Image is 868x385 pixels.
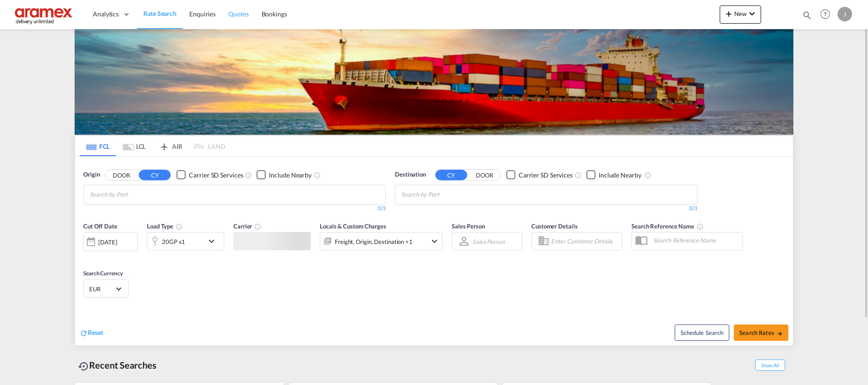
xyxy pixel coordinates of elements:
md-icon: The selected Trucker/Carrierwill be displayed in the rate results If the rates are from another f... [254,223,262,230]
md-tab-item: FCL [80,136,116,156]
div: Include Nearby [599,171,641,180]
div: 20GP x1 [162,235,185,248]
md-chips-wrap: Chips container with autocompletion. Enter the text area, type text to search, and then use the u... [88,185,180,202]
span: Load Type [147,223,183,230]
div: icon-magnify [802,10,812,24]
div: Freight Origin Destination Factory Stuffing [335,235,413,248]
md-tab-item: AIR [152,136,189,156]
md-select: Sales Person [471,235,506,248]
div: OriginDOOR CY Checkbox No InkUnchecked: Search for CY (Container Yard) services for all selected ... [75,157,793,345]
md-icon: icon-chevron-down [747,8,757,19]
div: [DATE] [98,238,117,246]
span: Reset [88,329,103,336]
div: [DATE] [83,232,138,251]
button: CY [435,170,467,180]
md-icon: icon-plus 400-fg [723,8,734,19]
span: EUR [89,285,115,293]
md-icon: Unchecked: Ignores neighbouring ports when fetching rates.Checked : Includes neighbouring ports w... [644,172,651,179]
span: Help [818,6,833,22]
span: Enquiries [189,10,216,18]
md-chips-wrap: Chips container with autocompletion. Enter the text area, type text to search, and then use the u... [400,185,491,202]
span: Cut Off Date [83,223,117,230]
span: Analytics [93,10,119,19]
div: Carrier SD Services [189,171,243,180]
div: Help [818,6,838,23]
span: Carrier [233,223,262,230]
div: Freight Origin Destination Factory Stuffingicon-chevron-down [320,232,443,250]
md-checkbox: Checkbox No Ink [257,170,312,180]
span: Origin [83,170,100,179]
span: Locals & Custom Charges [320,223,386,230]
button: DOOR [469,170,500,180]
div: Include Nearby [269,171,312,180]
md-icon: icon-refresh [80,329,88,337]
div: J [838,7,852,21]
md-datepicker: Select [83,250,90,263]
img: LCL+%26+FCL+BACKGROUND.png [75,29,793,135]
md-icon: Unchecked: Search for CY (Container Yard) services for all selected carriers.Checked : Search for... [245,172,252,179]
img: dca169e0c7e311edbe1137055cab269e.png [14,4,75,25]
span: Show All [755,360,785,371]
button: Note: By default Schedule search will only considerorigin ports, destination ports and cut off da... [675,324,729,341]
input: Search Reference Name [649,233,742,247]
span: New [723,10,757,17]
md-icon: icon-chevron-down [206,236,222,247]
button: CY [139,170,171,180]
md-pagination-wrapper: Use the left and right arrow keys to navigate between tabs [80,136,225,156]
span: Search Rates [739,329,783,336]
button: DOOR [106,170,137,180]
span: Search Currency [83,270,123,277]
md-icon: icon-backup-restore [78,361,89,372]
span: Quotes [228,10,248,18]
div: Carrier SD Services [519,171,573,180]
input: Enter Customer Details [551,234,619,248]
button: icon-plus 400-fgNewicon-chevron-down [720,5,761,24]
md-icon: Your search will be saved by the below given name [696,223,704,230]
div: 0/3 [395,205,697,213]
span: Sales Person [452,223,485,230]
md-icon: icon-information-outline [176,223,183,230]
button: Search Ratesicon-arrow-right [734,324,788,341]
div: Recent Searches [75,355,160,375]
md-select: Select Currency: € EUREuro [88,282,124,295]
md-icon: icon-magnify [802,10,812,20]
md-icon: icon-airplane [159,141,170,148]
md-checkbox: Checkbox No Ink [586,170,641,180]
div: 20GP x1icon-chevron-down [147,232,224,250]
md-icon: Unchecked: Ignores neighbouring ports when fetching rates.Checked : Includes neighbouring ports w... [313,172,321,179]
span: Customer Details [531,223,577,230]
md-tab-item: LCL [116,136,152,156]
md-icon: icon-chevron-down [429,236,440,247]
input: Chips input. [401,187,488,202]
input: Chips input. [90,187,176,202]
div: 0/3 [83,205,386,213]
span: Search Reference Name [631,223,704,230]
md-icon: icon-arrow-right [777,330,783,337]
div: icon-refreshReset [80,328,103,338]
span: Destination [395,170,426,179]
md-icon: Unchecked: Search for CY (Container Yard) services for all selected carriers.Checked : Search for... [575,172,582,179]
md-checkbox: Checkbox No Ink [177,170,243,180]
md-checkbox: Checkbox No Ink [506,170,573,180]
span: Rate Search [143,10,177,17]
span: Bookings [262,10,287,18]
